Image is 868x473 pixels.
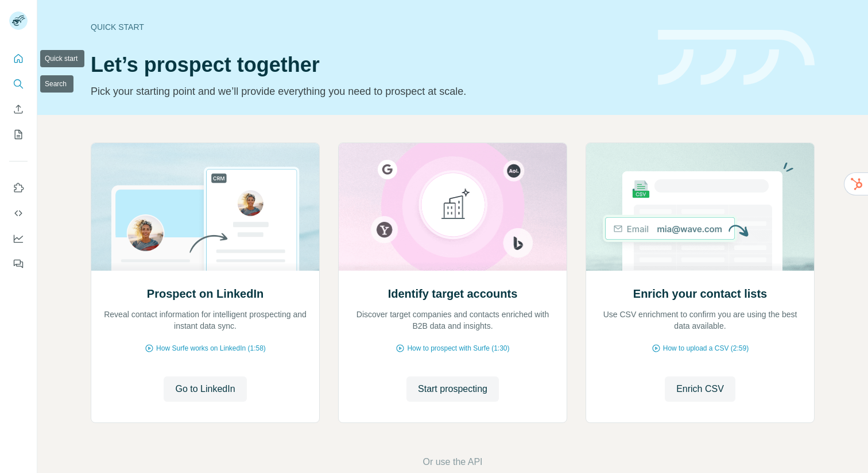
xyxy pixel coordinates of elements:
button: Enrich CSV [665,376,735,402]
button: Enrich CSV [9,99,28,120]
button: Dashboard [9,228,28,249]
p: Reveal contact information for intelligent prospecting and instant data sync. [103,309,308,332]
button: Start prospecting [406,376,499,402]
img: Identify target accounts [338,143,567,271]
p: Use CSV enrichment to confirm you are using the best data available. [598,309,803,332]
button: Go to LinkedIn [164,376,246,402]
span: How to prospect with Surfe (1:30) [407,343,509,353]
p: Pick your starting point and we’ll provide everything you need to prospect at scale. [91,83,644,99]
img: banner [658,30,815,86]
h2: Prospect on LinkedIn [147,286,263,302]
span: Enrich CSV [676,382,724,396]
p: Discover target companies and contacts enriched with B2B data and insights. [350,309,555,332]
button: Use Surfe API [9,203,28,224]
h1: Let’s prospect together [91,53,644,76]
button: Feedback [9,253,28,274]
button: Use Surfe on LinkedIn [9,178,28,198]
button: Or use the API [423,455,482,469]
span: How Surfe works on LinkedIn (1:58) [156,343,266,353]
button: Search [9,74,28,94]
div: Quick start [91,21,644,33]
img: Enrich your contact lists [586,143,815,271]
span: How to upload a CSV (2:59) [663,343,749,353]
h2: Enrich your contact lists [633,286,767,302]
span: Start prospecting [418,382,487,396]
span: Go to LinkedIn [175,382,235,396]
button: My lists [9,124,28,145]
h2: Identify target accounts [388,286,518,302]
button: Quick start [9,48,28,69]
img: Prospect on LinkedIn [91,143,320,271]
